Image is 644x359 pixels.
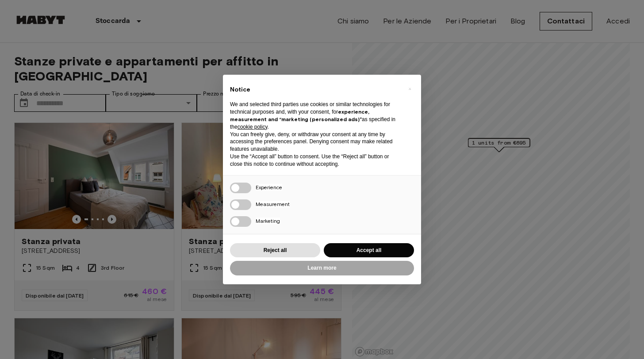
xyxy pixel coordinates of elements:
[230,261,414,275] button: Learn more
[256,184,282,191] span: Experience
[230,243,320,258] button: Reject all
[256,201,290,207] span: Measurement
[238,124,268,130] a: cookie policy
[408,84,411,94] span: ×
[402,82,417,96] button: Close this notice
[230,101,400,130] p: We and selected third parties use cookies or similar technologies for technical purposes and, wit...
[230,131,400,153] p: You can freely give, deny, or withdraw your consent at any time by accessing the preferences pane...
[230,108,369,122] strong: experience, measurement and “marketing (personalized ads)”
[324,243,414,258] button: Accept all
[230,85,400,94] h2: Notice
[256,218,280,224] span: Marketing
[230,153,400,168] p: Use the “Accept all” button to consent. Use the “Reject all” button or close this notice to conti...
